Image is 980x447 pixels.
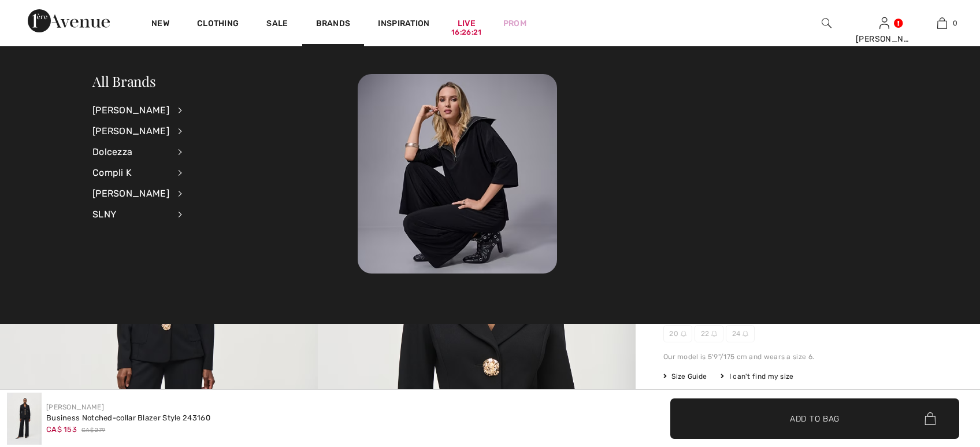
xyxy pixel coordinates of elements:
[670,398,959,439] button: Add to Bag
[663,325,692,342] span: 20
[46,425,77,434] span: CA$ 153
[681,331,686,337] img: ring-m.svg
[46,403,104,411] a: [PERSON_NAME]
[81,426,105,435] span: CA$ 279
[92,162,169,183] div: Compli K
[451,27,481,38] div: 16:26:21
[856,33,912,45] div: [PERSON_NAME]
[790,412,840,424] span: Add to Bag
[46,412,210,424] div: Business Notched-collar Blazer Style 243160
[92,72,156,90] a: All Brands
[721,371,793,382] div: I can't find my size
[879,16,889,30] img: My Info
[914,16,970,30] a: 0
[695,325,723,342] span: 22
[92,183,169,204] div: [PERSON_NAME]
[925,412,936,425] img: Bag.svg
[266,19,288,31] a: Sale
[92,100,169,121] div: [PERSON_NAME]
[726,325,755,342] span: 24
[92,204,169,225] div: SLNY
[358,74,557,274] img: 250825112723_baf80837c6fd5.jpg
[316,19,351,31] a: Brands
[879,17,889,28] a: Sign In
[663,352,952,362] div: Our model is 5'9"/175 cm and wears a size 6.
[822,16,831,30] img: search the website
[92,121,169,142] div: [PERSON_NAME]
[378,19,429,31] span: Inspiration
[743,331,748,337] img: ring-m.svg
[663,371,707,382] span: Size Guide
[92,142,169,162] div: Dolcezza
[711,331,717,337] img: ring-m.svg
[28,9,110,32] img: 1ère Avenue
[953,18,957,28] span: 0
[197,19,239,31] a: Clothing
[151,19,169,31] a: New
[937,16,947,30] img: My Bag
[458,17,476,29] a: Live16:26:21
[503,17,526,29] a: Prom
[7,393,42,445] img: Business Notched-Collar Blazer Style 243160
